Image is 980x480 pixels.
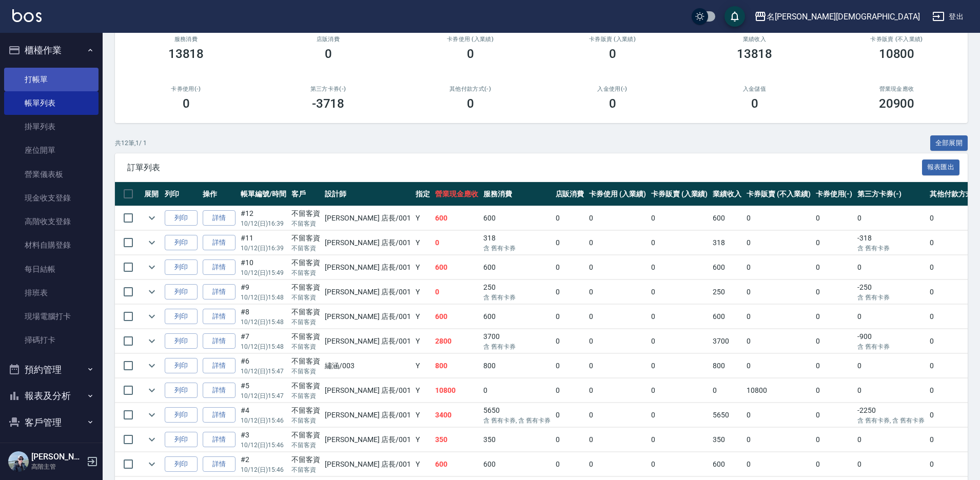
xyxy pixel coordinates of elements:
td: [PERSON_NAME] 店長 /001 [322,206,413,230]
button: 報表及分析 [4,383,99,409]
td: 0 [553,452,587,476]
td: 0 [744,280,813,304]
button: expand row [144,358,160,373]
p: 10/12 (日) 15:48 [241,317,286,327]
p: 不留客資 [291,416,320,425]
td: 0 [553,280,587,304]
h2: 卡券使用 (入業績) [411,36,529,43]
td: [PERSON_NAME] 店長 /001 [322,329,413,353]
td: Y [413,354,433,378]
button: expand row [144,235,160,250]
td: 0 [553,329,587,353]
a: 材料自購登錄 [4,233,99,257]
button: 客戶管理 [4,409,99,436]
p: 10/12 (日) 16:39 [241,219,286,228]
h3: 服務消費 [127,36,245,43]
button: 登出 [928,7,968,26]
th: 營業現金應收 [433,182,481,206]
a: 詳情 [203,407,236,423]
td: 0 [586,378,649,403]
button: 全部展開 [930,135,968,151]
td: 0 [586,428,649,452]
td: Y [413,378,433,403]
td: [PERSON_NAME] 店長 /001 [322,378,413,403]
div: 不留客資 [291,282,320,293]
td: 0 [813,206,855,230]
div: 不留客資 [291,257,320,268]
h2: 店販消費 [269,36,387,43]
a: 每日結帳 [4,257,99,281]
button: 報表匯出 [922,159,960,175]
a: 現金收支登錄 [4,186,99,210]
td: 0 [813,255,855,279]
td: 0 [649,305,711,329]
th: 第三方卡券(-) [855,182,927,206]
td: Y [413,255,433,279]
th: 卡券販賣 (入業績) [649,182,711,206]
button: 列印 [165,358,198,374]
p: 10/12 (日) 15:48 [241,293,286,302]
td: 0 [553,305,587,329]
p: 含 舊有卡券, 含 舊有卡券 [483,416,550,425]
td: 0 [433,280,481,304]
p: 不留客資 [291,441,320,450]
td: 250 [481,280,553,304]
td: 0 [855,354,927,378]
td: Y [413,428,433,452]
p: 共 12 筆, 1 / 1 [115,138,147,148]
button: 列印 [165,333,198,349]
div: 不留客資 [291,430,320,441]
td: 0 [744,255,813,279]
p: 不留客資 [291,219,320,228]
h3: -3718 [312,96,345,111]
p: 高階主管 [31,462,84,471]
button: 列印 [165,456,198,472]
span: 訂單列表 [127,163,922,173]
a: 打帳單 [4,68,99,91]
a: 報表匯出 [922,162,960,172]
td: Y [413,206,433,230]
h3: 20900 [879,96,915,111]
p: 不留客資 [291,268,320,277]
a: 高階收支登錄 [4,210,99,233]
td: 318 [481,231,553,255]
button: 列印 [165,210,198,226]
td: -2250 [855,403,927,427]
td: 0 [433,231,481,255]
td: [PERSON_NAME] 店長 /001 [322,255,413,279]
td: 0 [855,428,927,452]
a: 詳情 [203,456,236,472]
td: 0 [649,452,711,476]
div: 不留客資 [291,381,320,391]
div: 名[PERSON_NAME][DEMOGRAPHIC_DATA] [767,10,920,23]
td: 0 [813,378,855,403]
td: 0 [744,354,813,378]
a: 詳情 [203,210,236,226]
button: 列印 [165,383,198,398]
button: 員工及薪資 [4,435,99,462]
td: 5650 [481,403,553,427]
th: 卡券販賣 (不入業績) [744,182,813,206]
a: 詳情 [203,358,236,374]
td: 0 [855,378,927,403]
td: 0 [649,428,711,452]
td: 0 [744,403,813,427]
td: 0 [744,428,813,452]
div: 不留客資 [291,208,320,219]
td: 3700 [710,329,744,353]
button: save [724,6,745,27]
p: 不留客資 [291,367,320,376]
button: 預約管理 [4,356,99,383]
a: 掃碼打卡 [4,328,99,352]
button: 列印 [165,407,198,423]
h3: 10800 [879,47,915,61]
p: 含 舊有卡券 [483,293,550,302]
p: 10/12 (日) 15:49 [241,268,286,277]
h5: [PERSON_NAME] [31,452,84,462]
p: 含 舊有卡券 [857,342,924,351]
td: 5650 [710,403,744,427]
td: 0 [744,452,813,476]
td: -900 [855,329,927,353]
td: Y [413,403,433,427]
td: 0 [649,329,711,353]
